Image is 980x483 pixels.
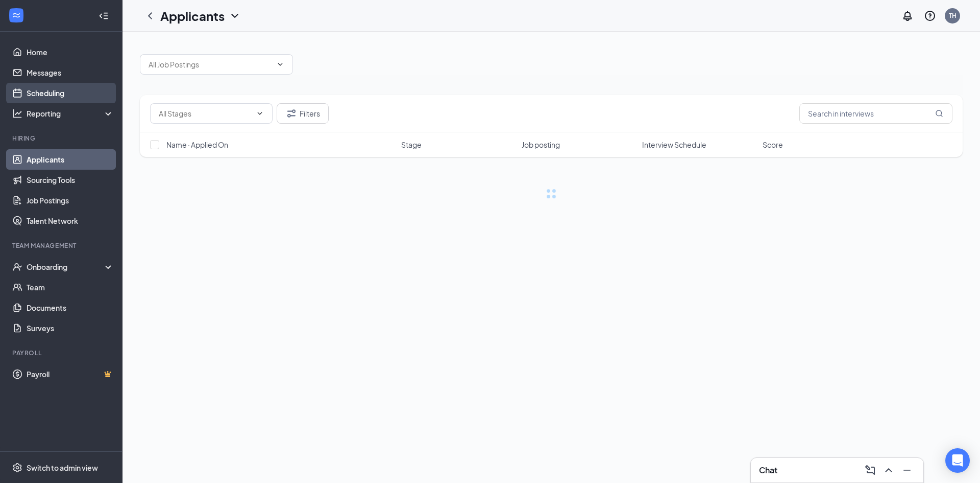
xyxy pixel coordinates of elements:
[12,134,112,143] div: Hiring
[935,109,943,118] svg: MagnifyingGlass
[285,107,298,120] svg: Filter
[799,103,952,124] input: Search in interviews
[160,7,225,25] h1: Applicants
[12,463,22,473] svg: Settings
[401,140,422,150] span: Stage
[27,170,114,190] a: Sourcing Tools
[12,349,112,357] div: Payroll
[759,465,777,476] h3: Chat
[99,11,109,21] svg: Collapse
[924,10,936,22] svg: QuestionInfo
[642,140,706,150] span: Interview Schedule
[27,211,114,231] a: Talent Network
[27,318,114,338] a: Surveys
[27,190,114,211] a: Job Postings
[166,140,228,150] span: Name · Applied On
[27,364,114,384] a: PayrollCrown
[159,108,252,119] input: All Stages
[27,62,114,83] a: Messages
[27,108,114,119] div: Reporting
[27,277,114,297] a: Team
[27,262,105,272] div: Onboarding
[763,140,783,150] span: Score
[12,241,112,250] div: Team Management
[11,10,21,20] svg: WorkstreamLogo
[901,464,913,476] svg: Minimize
[12,262,22,272] svg: UserCheck
[27,42,114,62] a: Home
[901,10,914,22] svg: Notifications
[522,140,560,150] span: Job posting
[27,463,98,473] div: Switch to admin view
[27,149,114,170] a: Applicants
[144,10,156,22] svg: ChevronLeft
[229,10,241,22] svg: ChevronDown
[880,462,897,478] button: ChevronUp
[862,462,878,478] button: ComposeMessage
[276,60,284,68] svg: ChevronDown
[277,103,329,124] button: Filter Filters
[256,109,264,118] svg: ChevronDown
[883,464,895,476] svg: ChevronUp
[945,448,970,473] div: Open Intercom Messenger
[27,297,114,318] a: Documents
[27,83,114,103] a: Scheduling
[12,108,22,119] svg: Analysis
[149,59,272,70] input: All Job Postings
[864,464,876,476] svg: ComposeMessage
[899,462,915,478] button: Minimize
[949,11,957,20] div: TH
